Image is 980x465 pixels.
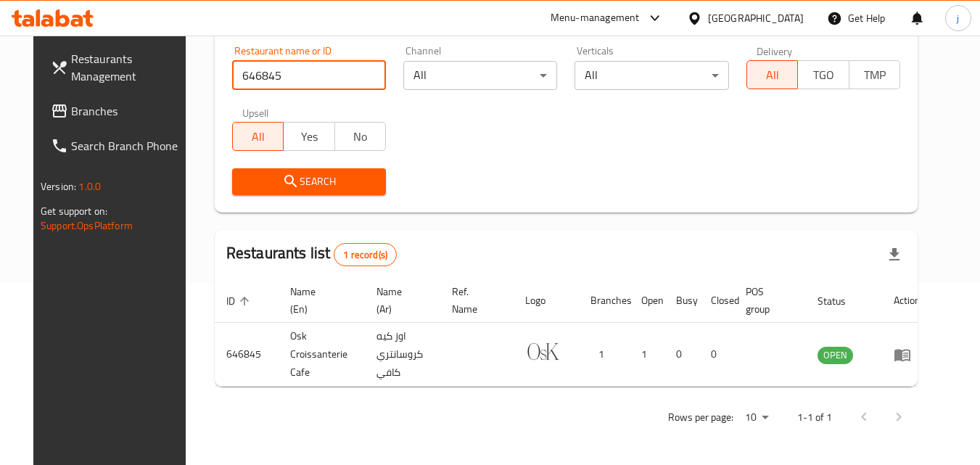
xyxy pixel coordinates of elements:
[226,242,397,266] h2: Restaurants list
[39,41,197,94] a: Restaurants Management
[334,243,397,266] div: Total records count
[283,122,334,151] button: Yes
[244,173,374,191] span: Search
[232,61,386,90] input: Search for restaurant name or ID..
[239,126,278,147] span: All
[78,177,101,196] span: 1.0.0
[232,168,386,195] button: Search
[739,407,774,429] div: Rows per page:
[746,60,798,89] button: All
[664,279,699,323] th: Busy
[757,46,793,56] label: Delivery
[551,9,640,27] div: Menu-management
[664,323,699,387] td: 0
[575,61,728,90] div: All
[41,216,133,235] a: Support.OpsPlatform
[242,107,269,118] label: Upsell
[41,202,107,221] span: Get support on:
[403,61,557,90] div: All
[71,50,186,85] span: Restaurants Management
[289,126,329,147] span: Yes
[849,60,900,89] button: TMP
[818,292,865,310] span: Status
[279,323,365,387] td: Osk Croissanterie Cafe
[376,283,423,318] span: Name (Ar)
[525,334,561,370] img: Osk Croissanterie Cafe
[514,279,579,323] th: Logo
[882,279,932,323] th: Action
[452,283,496,318] span: Ref. Name
[579,323,630,387] td: 1
[708,10,804,26] div: [GEOGRAPHIC_DATA]
[39,94,197,128] a: Branches
[341,126,380,147] span: No
[579,279,630,323] th: Branches
[699,323,734,387] td: 0
[668,408,733,427] p: Rows per page:
[71,137,186,155] span: Search Branch Phone
[699,279,734,323] th: Closed
[232,122,284,151] button: All
[753,65,792,86] span: All
[365,323,440,387] td: اوز كيه كروسانتري كافي
[334,122,386,151] button: No
[630,279,664,323] th: Open
[818,347,853,363] span: OPEN
[797,408,832,427] p: 1-1 of 1
[215,279,932,387] table: enhanced table
[818,347,853,364] div: OPEN
[41,177,76,196] span: Version:
[894,346,921,363] div: Menu
[226,292,254,310] span: ID
[71,102,186,120] span: Branches
[855,65,894,86] span: TMP
[290,283,347,318] span: Name (En)
[877,237,912,272] div: Export file
[957,10,959,26] span: j
[804,65,843,86] span: TGO
[215,323,279,387] td: 646845
[630,323,664,387] td: 1
[746,283,788,318] span: POS group
[797,60,849,89] button: TGO
[39,128,197,163] a: Search Branch Phone
[334,248,396,262] span: 1 record(s)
